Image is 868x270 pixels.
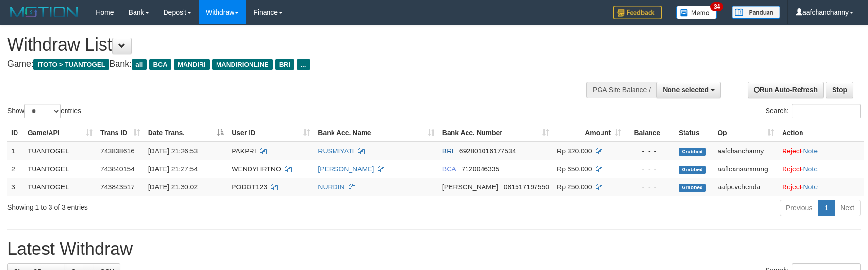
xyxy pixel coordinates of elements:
[778,142,864,160] td: ·
[782,183,801,191] a: Reject
[144,124,228,142] th: Date Trans.: activate to sort column descending
[676,6,717,19] img: Button%20Memo.svg
[7,160,24,178] td: 2
[100,147,134,155] span: 743838616
[679,166,706,174] span: Grabbed
[148,147,198,155] span: [DATE] 21:26:53
[557,183,592,191] span: Rp 250.000
[149,59,171,70] span: BCA
[714,124,778,142] th: Op: activate to sort column ascending
[212,59,273,70] span: MANDIRIONLINE
[834,200,861,216] a: Next
[97,124,144,142] th: Trans ID: activate to sort column ascending
[780,200,818,216] a: Previous
[586,82,656,98] div: PGA Site Balance /
[232,183,267,191] span: PODOT123
[766,104,861,118] label: Search:
[318,183,344,191] a: NURDIN
[782,165,801,173] a: Reject
[778,178,864,196] td: ·
[803,165,818,173] a: Note
[714,142,778,160] td: aafchanchanny
[553,124,625,142] th: Amount: activate to sort column ascending
[7,142,24,160] td: 1
[7,124,24,142] th: ID
[7,35,569,54] h1: Withdraw List
[132,59,147,70] span: all
[24,104,61,118] select: Showentries
[462,165,500,173] span: Copy 7120046335 to clipboard
[629,182,671,192] div: - - -
[297,59,310,70] span: ...
[459,147,516,155] span: Copy 692801016177534 to clipboard
[7,5,81,19] img: MOTION_logo.png
[818,200,835,216] a: 1
[732,6,780,19] img: panduan.png
[232,147,256,155] span: PAKPRI
[442,147,453,155] span: BRI
[100,165,134,173] span: 743840154
[748,82,824,98] a: Run Auto-Refresh
[7,59,569,69] h4: Game: Bank:
[275,59,294,70] span: BRI
[438,124,553,142] th: Bank Acc. Number: activate to sort column ascending
[24,124,97,142] th: Game/API: activate to sort column ascending
[803,183,818,191] a: Note
[613,6,662,19] img: Feedback.jpg
[232,165,281,173] span: WENDYHRTNO
[782,147,801,155] a: Reject
[778,124,864,142] th: Action
[7,199,354,212] div: Showing 1 to 3 of 3 entries
[792,104,861,118] input: Search:
[557,165,592,173] span: Rp 650.000
[24,160,97,178] td: TUANTOGEL
[803,147,818,155] a: Note
[24,178,97,196] td: TUANTOGEL
[314,124,438,142] th: Bank Acc. Name: activate to sort column ascending
[679,148,706,156] span: Grabbed
[656,82,721,98] button: None selected
[442,183,498,191] span: [PERSON_NAME]
[318,165,374,173] a: [PERSON_NAME]
[629,164,671,174] div: - - -
[629,146,671,156] div: - - -
[826,82,853,98] a: Stop
[24,142,97,160] td: TUANTOGEL
[714,178,778,196] td: aafpovchenda
[7,239,861,259] h1: Latest Withdraw
[625,124,675,142] th: Balance
[557,147,592,155] span: Rp 320.000
[7,178,24,196] td: 3
[714,160,778,178] td: aafleansamnang
[679,184,706,192] span: Grabbed
[504,183,549,191] span: Copy 081517197550 to clipboard
[174,59,210,70] span: MANDIRI
[675,124,714,142] th: Status
[148,165,198,173] span: [DATE] 21:27:54
[148,183,198,191] span: [DATE] 21:30:02
[778,160,864,178] td: ·
[663,86,709,94] span: None selected
[318,147,354,155] a: RUSMIYATI
[228,124,314,142] th: User ID: activate to sort column ascending
[100,183,134,191] span: 743843517
[7,104,81,118] label: Show entries
[710,2,723,11] span: 34
[33,59,109,70] span: ITOTO > TUANTOGEL
[442,165,456,173] span: BCA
